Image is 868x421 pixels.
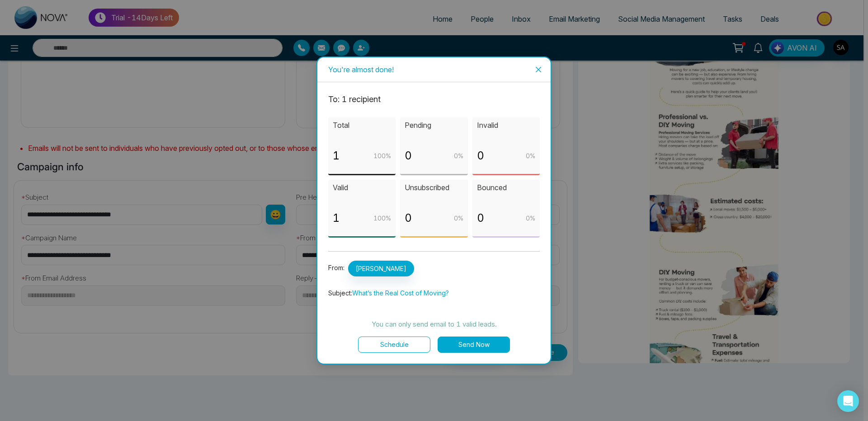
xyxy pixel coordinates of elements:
p: 1 [333,210,340,227]
p: Unsubscribed [405,182,463,193]
p: 0 % [526,151,535,161]
p: 100 % [373,151,391,161]
p: You can only send email to 1 valid leads. [328,319,540,330]
button: Schedule [358,337,430,353]
div: You're almost done! [328,65,540,75]
div: Open Intercom Messenger [837,390,859,412]
p: From: [328,261,540,276]
span: [PERSON_NAME] [348,261,414,276]
p: Valid [333,182,391,193]
p: 100 % [373,213,391,223]
p: 0 [477,147,484,164]
p: Pending [405,120,463,131]
p: 0 [477,210,484,227]
p: 0 % [526,213,535,223]
p: 0 % [454,151,463,161]
p: 1 [333,147,340,164]
p: Total [333,120,391,131]
p: Subject: [328,288,540,298]
p: 0 [405,210,412,227]
p: 0 % [454,213,463,223]
p: 0 [405,147,412,164]
p: Invalid [477,120,535,131]
button: Send Now [438,337,510,353]
button: Close [526,57,551,82]
p: Bounced [477,182,535,193]
span: close [535,66,542,73]
p: To: 1 recipient [328,93,540,106]
span: What’s the Real Cost of Moving? [352,289,449,297]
